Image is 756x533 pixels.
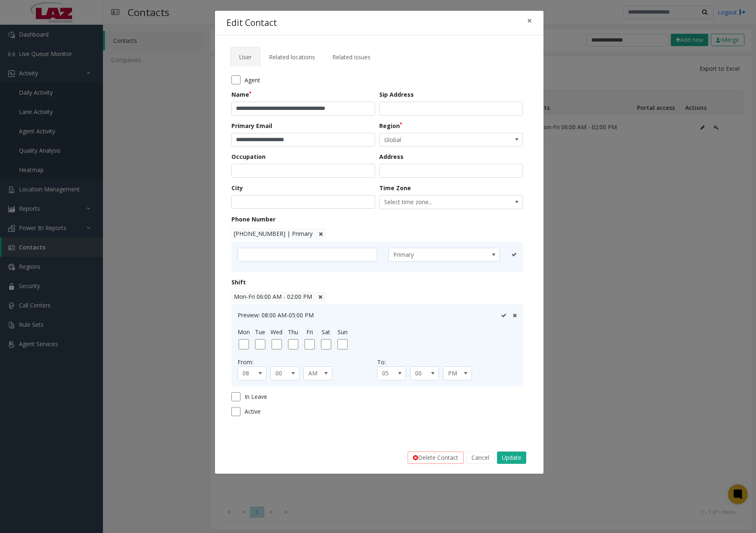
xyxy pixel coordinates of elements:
label: Primary Email [231,121,272,130]
span: User [239,53,252,61]
button: Close [521,11,538,31]
label: Sun [338,328,348,336]
span: In Leave [245,392,267,401]
span: × [527,15,532,26]
span: 08 [238,367,260,380]
button: Update [497,452,526,464]
ul: Tabs [231,47,528,61]
label: Region [379,121,402,130]
span: PM [443,367,466,380]
span: Mon-Fri 06:00 AM - 02:00 PM [234,293,312,300]
label: Phone Number [231,215,275,223]
span: Active [245,407,261,416]
label: Sip Address [379,90,414,99]
label: Name [231,90,252,99]
span: [PHONE_NUMBER] | Primary [234,230,313,237]
label: Mon [238,328,250,336]
h4: Edit Contact [226,16,277,30]
label: Sat [322,328,330,336]
button: Delete Contact [408,452,464,464]
label: Thu [288,328,298,336]
label: Wed [271,328,282,336]
label: Occupation [231,152,266,161]
span: Preview: 08:00 AM-05:00 PM [238,311,314,319]
span: AM [304,367,326,380]
label: Address [379,152,404,161]
div: To: [377,358,517,366]
span: 00 [271,367,293,380]
label: Tue [255,328,265,336]
span: Global [380,133,494,147]
div: From: [238,358,377,366]
label: Shift [231,278,246,286]
button: Cancel [466,452,495,464]
span: 05 [378,367,400,380]
label: Fri [306,328,313,336]
span: Primary [389,248,477,261]
span: Related locations [269,53,315,61]
span: Select time zone... [380,196,494,209]
label: City [231,184,243,192]
span: Agent [245,76,260,84]
span: Related issues [332,53,371,61]
label: Time Zone [379,184,411,192]
span: 00 [411,367,433,380]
